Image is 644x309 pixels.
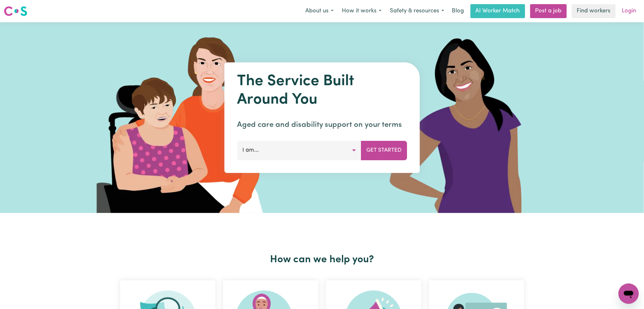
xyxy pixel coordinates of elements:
p: Aged care and disability support on your terms [237,119,407,131]
button: Safety & resources [386,4,448,18]
a: Login [618,4,640,18]
h1: The Service Built Around You [237,72,407,109]
iframe: Button to launch messaging window [619,284,639,304]
a: Post a job [530,4,567,18]
a: Find workers [572,4,616,18]
button: Get Started [361,141,407,160]
a: Blog [448,4,468,18]
a: AI Worker Match [471,4,525,18]
a: Careseekers logo [4,4,27,18]
img: Careseekers logo [4,5,27,17]
button: How it works [338,4,386,18]
button: About us [301,4,338,18]
button: I am... [237,141,361,160]
h2: How can we help you? [116,254,528,266]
